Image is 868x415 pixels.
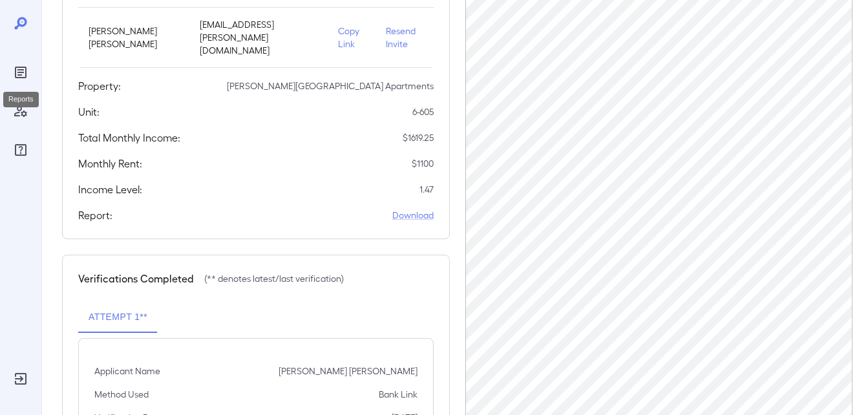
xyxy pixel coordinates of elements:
[386,25,423,50] p: Resend Invite
[78,271,194,286] h5: Verifications Completed
[227,80,434,92] p: [PERSON_NAME][GEOGRAPHIC_DATA] Apartments
[412,157,434,170] p: $ 1100
[10,101,31,122] div: Manage Users
[419,183,434,196] p: 1.47
[10,62,31,83] div: Reports
[78,156,142,171] h5: Monthly Rent:
[89,25,179,50] p: [PERSON_NAME] [PERSON_NAME]
[279,365,418,378] p: [PERSON_NAME] [PERSON_NAME]
[200,18,317,57] p: [EMAIL_ADDRESS][PERSON_NAME][DOMAIN_NAME]
[392,209,434,222] a: Download
[412,105,434,118] p: 6-605
[94,388,149,401] p: Method Used
[78,182,142,197] h5: Income Level:
[10,140,31,160] div: FAQ
[94,365,160,378] p: Applicant Name
[338,25,365,50] p: Copy Link
[78,130,180,145] h5: Total Monthly Income:
[78,302,158,333] button: Attempt 1**
[3,92,39,107] div: Reports
[10,368,31,389] div: Log Out
[78,78,121,94] h5: Property:
[78,104,100,120] h5: Unit:
[204,272,344,285] p: (** denotes latest/last verification)
[379,388,418,401] p: Bank Link
[403,131,434,144] p: $ 1619.25
[78,207,112,223] h5: Report:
